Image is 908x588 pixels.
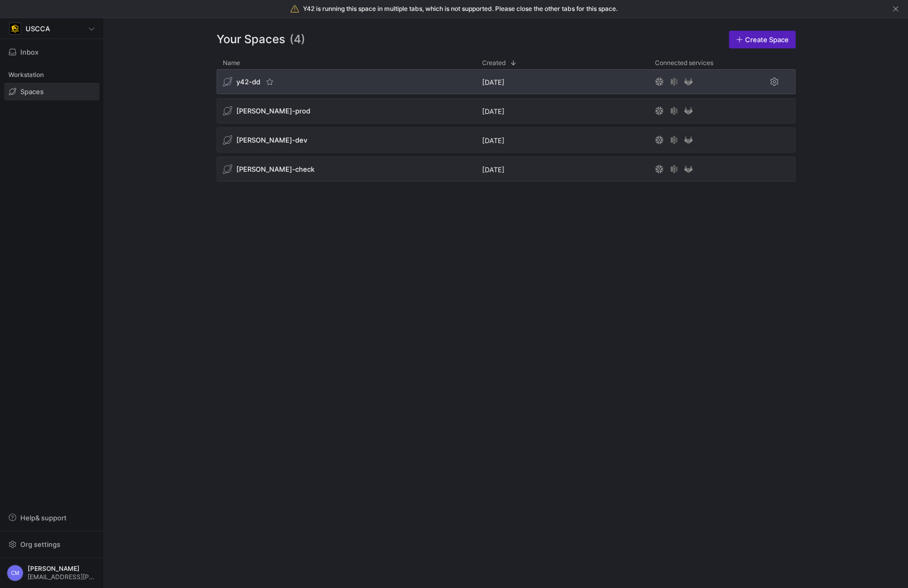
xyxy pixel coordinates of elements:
[4,67,99,83] div: Workstation
[217,69,796,98] div: Press SPACE to select this row.
[655,59,713,67] span: Connected services
[4,83,99,100] a: Spaces
[236,165,314,173] span: [PERSON_NAME]-check
[729,31,796,48] a: Create Space
[20,48,39,56] span: Inbox
[482,59,506,67] span: Created
[482,107,505,116] span: [DATE]
[217,31,285,48] span: Your Spaces
[20,87,44,96] span: Spaces
[482,78,505,86] span: [DATE]
[10,23,20,34] img: https://storage.googleapis.com/y42-prod-data-exchange/images/uAsz27BndGEK0hZWDFeOjoxA7jCwgK9jE472...
[28,573,97,581] span: [EMAIL_ADDRESS][PERSON_NAME][DOMAIN_NAME]
[4,562,99,584] button: CM[PERSON_NAME][EMAIL_ADDRESS][PERSON_NAME][DOMAIN_NAME]
[20,540,60,548] span: Org settings
[4,509,99,527] button: Help& support
[303,5,617,12] span: Y42 is running this space in multiple tabs, which is not supported. Please close the other tabs f...
[289,31,305,48] span: (4)
[4,43,99,61] button: Inbox
[236,136,307,144] span: [PERSON_NAME]-dev
[217,127,796,157] div: Press SPACE to select this row.
[236,78,260,86] span: y42-dd
[4,541,99,549] a: Org settings
[745,35,789,44] span: Create Space
[7,565,23,581] div: CM
[217,157,796,186] div: Press SPACE to select this row.
[217,98,796,127] div: Press SPACE to select this row.
[28,565,97,572] span: [PERSON_NAME]
[223,59,240,67] span: Name
[482,165,505,174] span: [DATE]
[482,136,505,145] span: [DATE]
[236,107,310,115] span: [PERSON_NAME]-prod
[4,535,99,553] button: Org settings
[20,514,67,522] span: Help & support
[26,24,50,33] span: USCCA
